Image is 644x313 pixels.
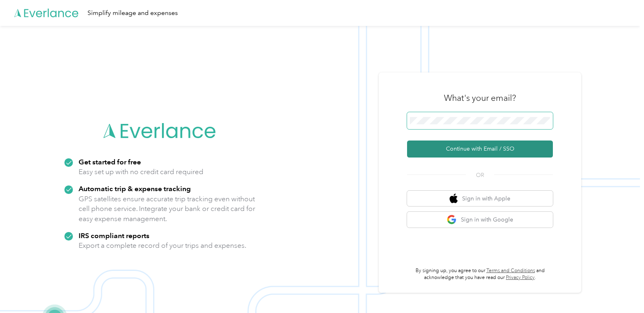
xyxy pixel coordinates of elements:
a: Terms and Conditions [486,268,535,274]
button: Continue with Email / SSO [407,141,553,158]
strong: Automatic trip & expense tracking [79,184,191,193]
h3: What's your email? [444,92,516,104]
button: apple logoSign in with Apple [407,191,553,207]
p: GPS satellites ensure accurate trip tracking even without cell phone service. Integrate your bank... [79,194,256,224]
img: apple logo [450,194,458,204]
img: google logo [447,215,457,225]
a: Privacy Policy [506,275,535,281]
p: By signing up, you agree to our and acknowledge that you have read our . [407,267,553,281]
p: Export a complete record of your trips and expenses. [79,241,246,251]
button: google logoSign in with Google [407,212,553,228]
div: Simplify mileage and expenses [87,8,178,18]
p: Easy set up with no credit card required [79,167,203,177]
strong: IRS compliant reports [79,231,149,240]
span: OR [466,171,494,179]
strong: Get started for free [79,158,141,166]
